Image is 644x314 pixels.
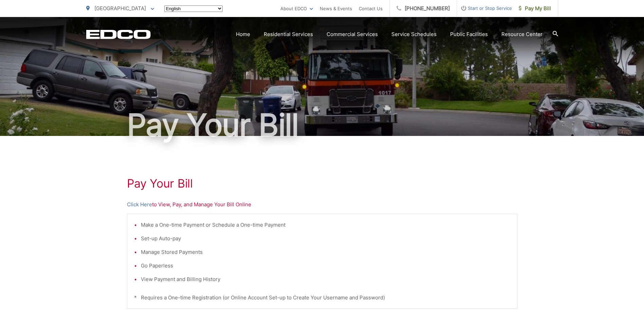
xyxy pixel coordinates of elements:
[86,30,151,39] a: EDCD logo. Return to the homepage.
[127,200,517,209] p: to View, Pay, and Manage Your Bill Online
[134,294,510,302] p: * Requires a One-time Registration (or Online Account Set-up to Create Your Username and Password)
[127,200,152,209] a: Click Here
[327,30,378,38] a: Commercial Services
[141,262,510,270] li: Go Paperless
[450,30,488,38] a: Public Facilities
[141,221,510,229] li: Make a One-time Payment or Schedule a One-time Payment
[127,177,517,190] h1: Pay Your Bill
[320,4,352,13] a: News & Events
[264,30,313,38] a: Residential Services
[86,108,558,142] h1: Pay Your Bill
[519,4,551,13] span: Pay My Bill
[141,275,510,283] li: View Payment and Billing History
[141,248,510,256] li: Manage Stored Payments
[94,5,146,12] span: [GEOGRAPHIC_DATA]
[391,30,437,38] a: Service Schedules
[164,5,223,12] select: Select a language
[359,4,383,13] a: Contact Us
[501,30,542,38] a: Resource Center
[280,4,313,13] a: About EDCO
[236,30,250,38] a: Home
[141,234,510,243] li: Set-up Auto-pay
